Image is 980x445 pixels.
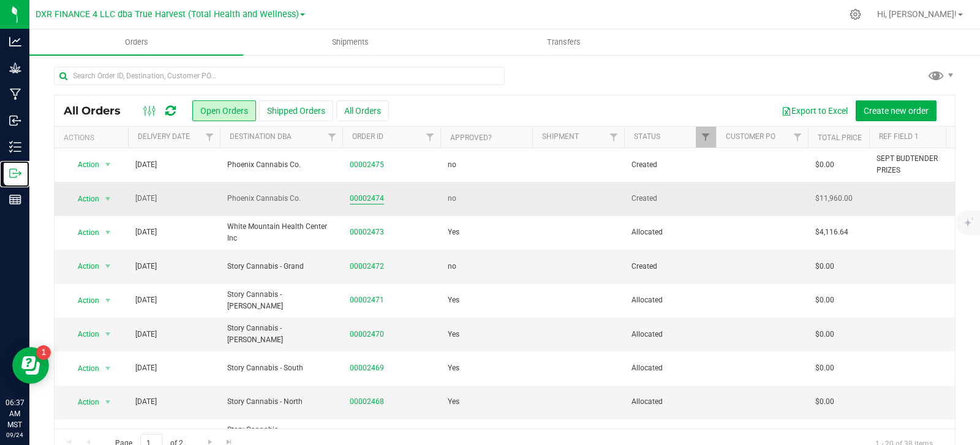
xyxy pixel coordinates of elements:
span: Story Cannabis - South [227,362,335,374]
span: Create new order [864,106,929,116]
span: $0.00 [815,261,834,272]
span: $0.00 [815,159,834,171]
iframe: Resource center unread badge [36,345,51,360]
span: $0.00 [815,396,834,408]
span: no [448,159,456,171]
a: 00002472 [350,261,384,272]
a: 00002474 [350,193,384,204]
span: Phoenix Cannabis Co. [227,193,335,204]
span: Allocated [631,294,709,306]
inline-svg: Manufacturing [9,88,21,100]
span: select [100,427,116,444]
inline-svg: Outbound [9,167,21,179]
inline-svg: Reports [9,193,21,206]
inline-svg: Grow [9,62,21,74]
span: White Mountain Health Center Inc [227,221,335,244]
span: Hi, [PERSON_NAME]! [877,9,957,19]
span: Allocated [631,226,709,238]
span: Action [67,360,100,377]
span: [DATE] [135,396,157,408]
a: 00002471 [350,294,384,306]
span: Created [631,193,709,204]
span: Orders [108,37,165,48]
span: Yes [448,294,459,306]
span: select [100,258,116,275]
a: Shipments [243,29,457,55]
iframe: Resource center [12,347,49,384]
span: DXR FINANCE 4 LLC dba True Harvest (Total Health and Wellness) [36,9,299,20]
button: Export to Excel [774,100,856,121]
span: Action [67,258,100,275]
span: [DATE] [135,329,157,340]
span: Allocated [631,362,709,374]
button: All Orders [336,100,389,121]
a: Delivery Date [138,132,190,141]
inline-svg: Inventory [9,141,21,153]
span: select [100,292,116,309]
div: Manage settings [848,9,863,20]
a: Destination DBA [230,132,292,141]
a: 00002473 [350,226,384,238]
span: [DATE] [135,294,157,306]
span: $4,116.64 [815,226,848,238]
span: Action [67,224,100,241]
a: 00002470 [350,329,384,340]
span: Created [631,261,709,272]
span: Created [631,159,709,171]
span: Shipments [315,37,385,48]
a: Filter [420,127,440,148]
span: select [100,394,116,411]
a: Transfers [457,29,671,55]
span: Story Cannabis - North [227,396,335,408]
span: Action [67,190,100,208]
button: Create new order [856,100,937,121]
span: $0.00 [815,329,834,340]
p: 06:37 AM MST [6,397,24,430]
inline-svg: Analytics [9,36,21,48]
span: Story Cannabis - [PERSON_NAME] [227,323,335,346]
span: no [448,261,456,272]
span: Action [67,394,100,411]
span: $0.00 [815,294,834,306]
span: Action [67,156,100,173]
span: Yes [448,396,459,408]
a: Filter [941,127,961,148]
span: [DATE] [135,261,157,272]
span: Yes [448,329,459,340]
a: 00002468 [350,396,384,408]
a: 00002469 [350,362,384,374]
span: SEPT BUDTENDER PRIZES [876,153,954,176]
a: Shipment [542,132,579,141]
a: Total Price [818,133,862,142]
button: Shipped Orders [259,100,333,121]
span: select [100,360,116,377]
span: Action [67,427,100,444]
a: Filter [322,127,342,148]
inline-svg: Inbound [9,114,21,127]
span: [DATE] [135,193,157,204]
span: [DATE] [135,362,157,374]
span: Action [67,326,100,343]
span: Story Cannabis - Grand [227,261,335,272]
span: All Orders [64,104,133,118]
span: $0.00 [815,362,834,374]
span: Allocated [631,396,709,408]
a: Filter [604,127,624,148]
span: Story Cannabis - [PERSON_NAME] [227,289,335,312]
a: Status [634,132,660,141]
span: Action [67,292,100,309]
span: no [448,193,456,204]
a: Filter [200,127,220,148]
a: Order ID [352,132,383,141]
div: Actions [64,133,123,142]
a: Filter [696,127,716,148]
span: Yes [448,226,459,238]
span: select [100,224,116,241]
a: Filter [788,127,808,148]
a: Approved? [450,133,492,142]
a: Orders [29,29,243,55]
span: Yes [448,362,459,374]
button: Open Orders [192,100,256,121]
span: Allocated [631,329,709,340]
